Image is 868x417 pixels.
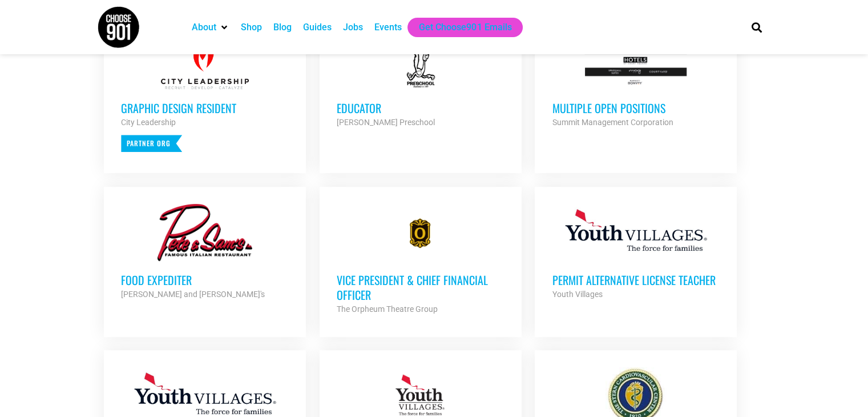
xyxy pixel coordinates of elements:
[241,21,262,34] a: Shop
[552,272,720,287] h3: Permit Alternative License Teacher
[303,21,332,34] a: Guides
[337,101,504,115] h3: Educator
[535,15,737,146] a: Multiple Open Positions Summit Management Corporation
[337,118,435,127] strong: [PERSON_NAME] Preschool
[320,15,522,146] a: Educator [PERSON_NAME] Preschool
[186,18,235,37] div: About
[121,118,176,127] strong: City Leadership
[552,118,673,127] strong: Summit Management Corporation
[121,272,289,287] h3: Food Expediter
[747,18,766,37] div: Search
[320,187,522,333] a: Vice President & Chief Financial Officer The Orpheum Theatre Group
[419,21,511,34] a: Get Choose901 Emails
[192,21,216,34] a: About
[186,18,732,37] nav: Main nav
[343,21,363,34] a: Jobs
[273,21,292,34] a: Blog
[121,135,182,152] p: Partner Org
[374,21,402,34] a: Events
[121,290,265,299] strong: [PERSON_NAME] and [PERSON_NAME]'s
[337,272,504,302] h3: Vice President & Chief Financial Officer
[552,101,720,115] h3: Multiple Open Positions
[104,187,306,318] a: Food Expediter [PERSON_NAME] and [PERSON_NAME]'s
[552,290,602,299] strong: Youth Villages
[535,187,737,318] a: Permit Alternative License Teacher Youth Villages
[337,304,438,314] strong: The Orpheum Theatre Group
[104,15,306,169] a: Graphic Design Resident City Leadership Partner Org
[121,101,289,115] h3: Graphic Design Resident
